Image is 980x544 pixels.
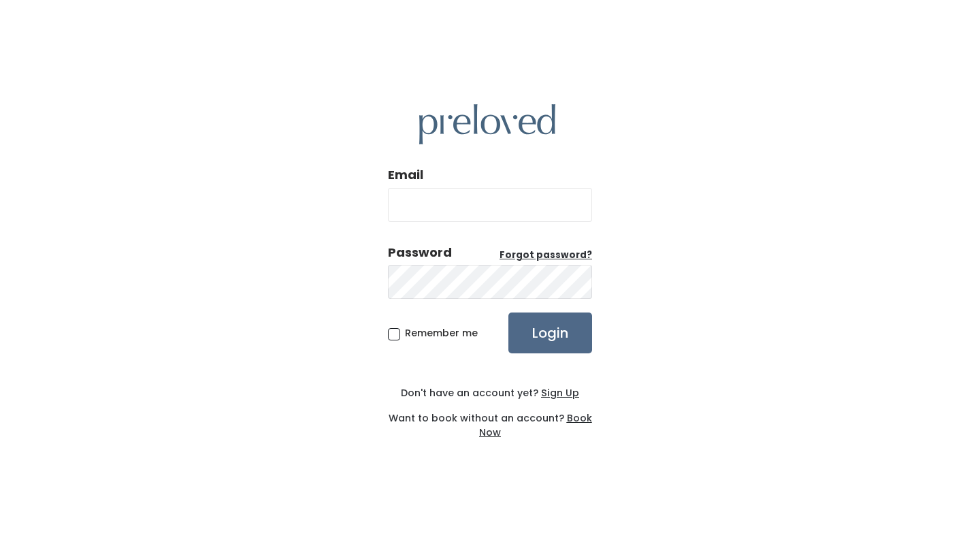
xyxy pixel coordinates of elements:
[405,326,478,340] span: Remember me
[500,249,592,262] a: Forgot password?
[388,400,592,440] div: Want to book without an account?
[388,244,452,261] div: Password
[500,249,592,261] u: Forgot password?
[479,411,592,439] a: Book Now
[388,386,592,400] div: Don't have an account yet?
[508,313,592,353] input: Login
[419,104,555,144] img: preloved logo
[538,386,579,400] a: Sign Up
[541,386,579,400] u: Sign Up
[388,166,423,184] label: Email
